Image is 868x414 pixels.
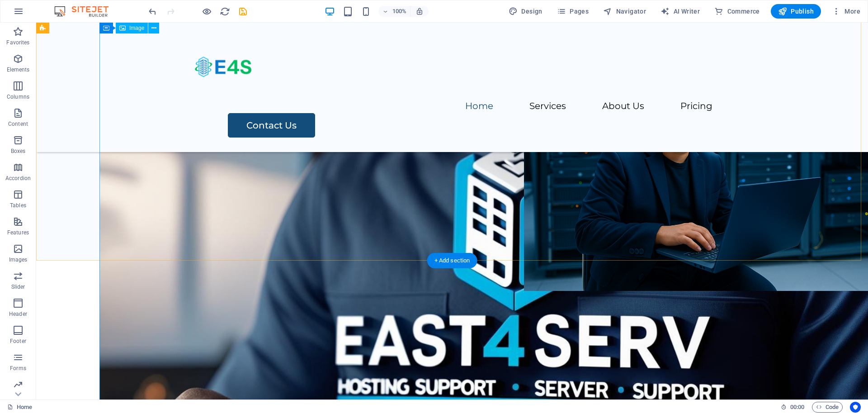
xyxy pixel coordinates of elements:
[129,25,144,31] span: Image
[778,7,814,16] span: Publish
[812,402,843,413] button: Code
[5,175,31,182] p: Accordion
[771,4,821,19] button: Publish
[816,402,839,413] span: Code
[711,4,764,19] button: Commerce
[781,402,805,413] h6: Session time
[8,120,28,128] p: Content
[52,6,120,17] img: Editor Logo
[11,148,26,155] p: Boxes
[392,6,406,17] h6: 100%
[7,93,29,100] p: Columns
[238,6,248,17] i: Save (Ctrl+S)
[378,6,410,17] button: 100%
[509,7,542,16] span: Design
[237,6,248,17] button: save
[828,4,864,19] button: More
[553,4,592,19] button: Pages
[201,6,212,17] button: Click here to leave preview mode and continue editing
[850,402,861,413] button: Usercentrics
[9,256,28,263] p: Images
[797,404,798,410] span: :
[9,310,27,318] p: Header
[10,338,26,345] p: Footer
[427,253,477,268] div: + Add section
[10,365,26,372] p: Forms
[714,7,760,16] span: Commerce
[10,202,26,209] p: Tables
[11,283,25,290] p: Slider
[660,7,700,16] span: AI Writer
[790,402,804,413] span: 00 00
[415,7,424,15] i: On resize automatically adjust zoom level to fit chosen device.
[599,4,650,19] button: Navigator
[505,4,546,19] button: Design
[147,6,158,17] button: undo
[832,7,860,16] span: More
[7,402,32,413] a: Click to cancel selection. Double-click to open Pages
[7,66,30,73] p: Elements
[6,39,29,46] p: Favorites
[657,4,703,19] button: AI Writer
[7,229,29,236] p: Features
[219,6,230,17] button: reload
[147,6,158,17] i: Undo: Change image (Ctrl+Z)
[603,7,646,16] span: Navigator
[505,4,546,19] div: Design (Ctrl+Alt+Y)
[557,7,589,16] span: Pages
[220,6,230,17] i: Reload page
